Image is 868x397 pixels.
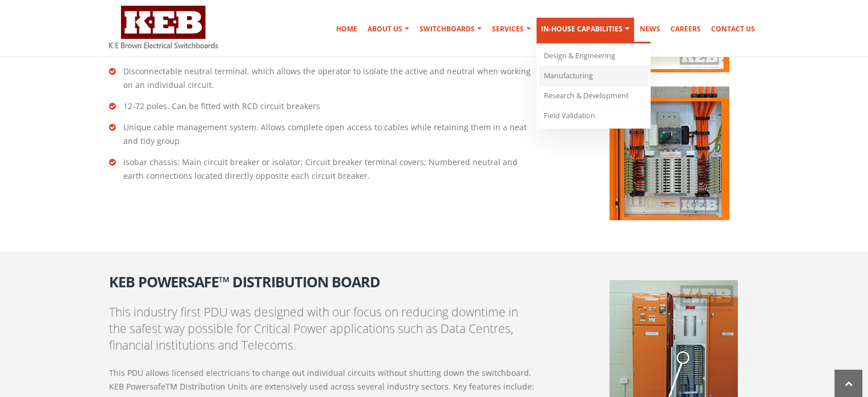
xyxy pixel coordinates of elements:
[109,266,537,290] h2: KEB PowerSafe™ Distribution Board
[109,99,537,113] li: 12-72 poles. Can be fitted with RCD circuit breakers
[539,106,648,126] a: Field Validation
[706,18,760,41] a: Contact Us
[109,366,537,393] p: This PDU allows licensed electricians to change out individual circuits without shutting down the...
[666,18,705,41] a: Careers
[539,86,648,106] a: Research & Development
[539,66,648,86] a: Manufacturing
[536,18,634,43] a: In-house Capabilities
[415,18,486,41] a: Switchboards
[363,18,414,41] a: About Us
[539,46,648,66] a: Design & Engineering
[332,18,362,41] a: Home
[635,18,665,41] a: News
[109,304,537,354] p: This industry first PDU was designed with our focus on reducing downtime in the safest way possib...
[109,121,537,148] li: Unique cable management system. Allows complete open access to cables while retaining them in a n...
[487,18,535,41] a: Services
[109,6,218,49] img: K E Brown Electrical Switchboards
[109,65,537,92] li: Disconnectable neutral terminal, which allows the operator to isolate the active and neutral when...
[109,155,537,183] li: Isobar chassis; Main circuit breaker or isolator; Circuit breaker terminal covers; Numbered neutr...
